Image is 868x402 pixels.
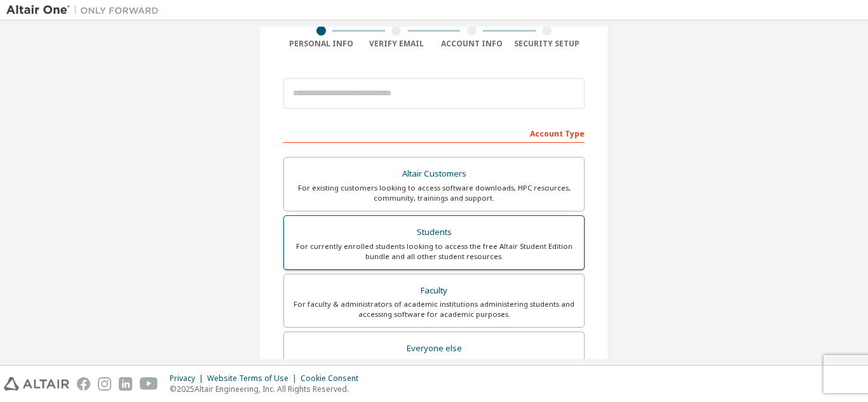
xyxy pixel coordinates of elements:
div: Verify Email [359,39,435,49]
div: For currently enrolled students looking to access the free Altair Student Edition bundle and all ... [292,241,576,262]
p: © 2025 Altair Engineering, Inc. All Rights Reserved. [170,384,366,394]
div: Cookie Consent [301,373,366,384]
div: Faculty [292,282,576,300]
img: altair_logo.svg [4,377,69,391]
div: Account Type [283,123,585,143]
img: Altair One [6,4,165,17]
img: linkedin.svg [119,377,132,391]
div: Privacy [170,373,207,384]
div: Website Terms of Use [207,373,301,384]
div: For faculty & administrators of academic institutions administering students and accessing softwa... [292,299,576,319]
div: Personal Info [283,39,359,49]
div: Security Setup [510,39,585,49]
div: Students [292,224,576,241]
div: Account Info [434,39,510,49]
div: For individuals, businesses and everyone else looking to try Altair software and explore our prod... [292,358,576,378]
div: Altair Customers [292,165,576,183]
img: facebook.svg [77,377,90,391]
div: For existing customers looking to access software downloads, HPC resources, community, trainings ... [292,183,576,203]
img: instagram.svg [98,377,111,391]
div: Everyone else [292,340,576,358]
img: youtube.svg [140,377,158,391]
